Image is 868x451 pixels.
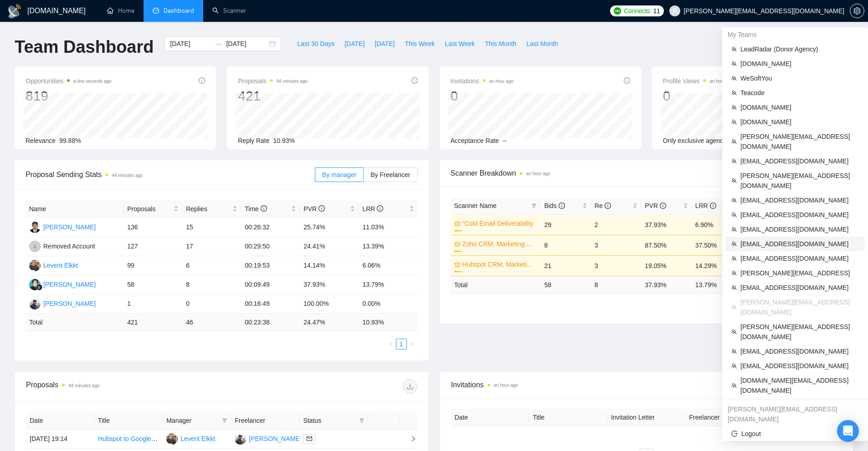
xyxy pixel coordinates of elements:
td: 37.93% [641,214,691,235]
th: Invitation Letter [607,409,686,426]
div: 819 [26,87,112,105]
div: oleksandr.b+1@gigradar.io [722,402,868,426]
span: info-circle [411,77,418,84]
img: logo [7,4,22,19]
td: 421 [123,314,182,331]
span: [EMAIL_ADDRESS][DOMAIN_NAME] [740,253,859,264]
span: Last Week [445,39,475,49]
span: team [731,90,737,96]
span: [DOMAIN_NAME][EMAIL_ADDRESS][DOMAIN_NAME] [740,375,859,395]
span: user [672,8,678,14]
span: Last 30 Days [297,39,334,49]
a: AR[PERSON_NAME] [29,299,96,307]
span: team [731,363,737,369]
td: Total [451,276,541,294]
td: 25.74% [300,218,359,237]
time: an hour ago [526,171,550,176]
span: filter [359,418,365,423]
time: 44 minutes ago [277,79,308,84]
span: logout [731,431,738,437]
span: Opportunities [26,76,112,86]
time: 44 minutes ago [68,383,99,388]
span: [EMAIL_ADDRESS][DOMAIN_NAME] [740,156,859,166]
td: 37.50% [692,235,742,255]
span: Invitations [451,379,842,390]
span: By Freelancer [370,171,410,178]
td: 21 [540,255,591,276]
span: [PERSON_NAME][EMAIL_ADDRESS][DOMAIN_NAME] [740,297,859,317]
span: Scanner Name [454,202,497,209]
span: Proposals [238,76,308,86]
div: [PERSON_NAME] [43,299,96,309]
td: 13.79 % [692,276,742,294]
a: LELevent Elkkt [29,261,78,269]
span: LRR [362,205,383,213]
time: an hour ago [709,79,734,84]
div: 0 [451,87,514,105]
span: Replies [186,204,231,214]
th: Title [529,409,607,426]
span: team [731,46,737,52]
span: Proposal Sending Stats [26,169,315,180]
div: Removed Account [43,241,95,251]
th: Title [94,412,163,430]
div: [PERSON_NAME] [43,222,96,232]
td: 24.41% [300,237,359,256]
span: Reply Rate [238,137,269,144]
span: info-circle [660,203,666,209]
span: [EMAIL_ADDRESS][DOMAIN_NAME] [740,283,859,293]
img: D [29,279,41,290]
span: info-circle [624,77,630,84]
span: crown [454,220,461,227]
span: info-circle [559,203,565,209]
span: Bids [544,202,565,209]
td: 46 [182,314,241,331]
img: AR [29,298,41,309]
a: "Cold Email Deliverability [462,218,535,228]
li: 1 [396,339,407,350]
td: 00:26:32 [241,218,300,237]
span: team [731,227,737,232]
td: 0 [182,294,241,314]
td: 8 [591,276,641,294]
span: info-circle [261,205,267,212]
button: This Month [480,36,521,51]
span: PVR [645,202,666,209]
span: Time [245,205,267,213]
span: mail [307,436,312,441]
th: Replies [182,200,241,218]
span: team [731,270,737,276]
time: 44 minutes ago [112,173,143,178]
span: team [731,212,737,218]
span: team [731,329,737,334]
span: -- [503,137,507,144]
span: team [731,198,737,203]
span: team [731,256,737,261]
span: [DATE] [375,39,395,49]
time: a few seconds ago [73,79,111,84]
td: 2 [591,214,641,235]
span: [EMAIL_ADDRESS][DOMAIN_NAME] [740,239,859,249]
td: 14.14% [300,256,359,275]
span: Connects: [624,6,651,16]
div: [PERSON_NAME] [43,279,96,289]
button: This Week [400,36,440,51]
div: 421 [238,87,308,105]
span: team [731,383,737,388]
span: filter [220,414,229,427]
span: 10.93% [273,137,295,144]
td: Total [26,314,123,331]
td: 10.93 % [359,314,417,331]
td: 13.39% [359,237,417,256]
span: team [731,158,737,164]
td: 8 [540,235,591,255]
img: upwork-logo.png [614,7,621,15]
span: [PERSON_NAME][EMAIL_ADDRESS][DOMAIN_NAME] [740,132,859,152]
span: Status [303,416,355,426]
span: Relevance [26,137,56,144]
img: OP [29,222,41,233]
span: [DOMAIN_NAME] [740,59,859,69]
img: LE [166,433,178,445]
span: Profile Views [663,76,734,86]
td: 127 [123,237,182,256]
